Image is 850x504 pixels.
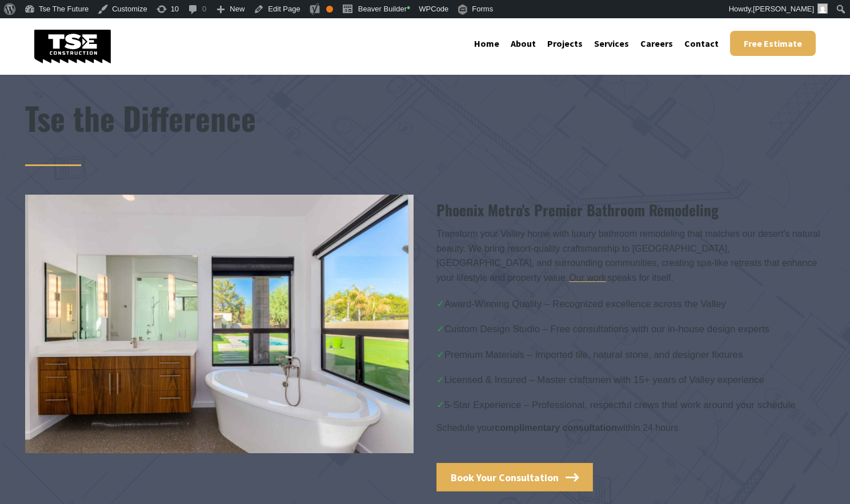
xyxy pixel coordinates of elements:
b: complimentary consultation [495,423,616,433]
li: Licensed & Insured – Master craftsmen with 15+ years of Valley experience [436,370,825,390]
p: Transform your Valley home with luxury bathroom remodeling that matches our desert's natural beau... [436,227,825,285]
span: ✓ [436,400,444,410]
a: About [511,38,536,49]
a: Our work [568,273,607,283]
img: tse construction logo [34,30,111,63]
a: Services [594,38,629,49]
h2: Phoenix Metro's Premier Bathroom Remodeling [436,200,825,219]
span: ✓ [436,374,444,385]
a: Book Your Consultation [436,463,593,491]
a: Contact [684,38,719,49]
a: Home [474,38,499,49]
span: ✓ [436,324,444,334]
a: Free Estimate [730,31,816,56]
li: Award-Winning Quality – Recognized excellence across the Valley [436,295,825,314]
span: [PERSON_NAME] [753,5,814,13]
span: Book Your Consultation [451,471,559,484]
li: Custom Design Studio – Free consultations with our in-house design experts [436,320,825,339]
a: Projects [547,38,583,49]
img: 0032-67th-32 [25,195,414,453]
div: OK [326,6,333,13]
span: Tse the Difference [25,94,256,141]
li: 5-Star Experience – Professional, respectful crews that work around your schedule [436,396,825,415]
span: • [407,2,410,14]
p: Schedule your within 24 hours [436,421,825,434]
span: ✓ [436,349,444,360]
li: Premium Materials – Imported tile, natural stone, and designer fixtures [436,345,825,365]
span: ✓ [436,299,444,309]
a: Careers [640,38,673,49]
